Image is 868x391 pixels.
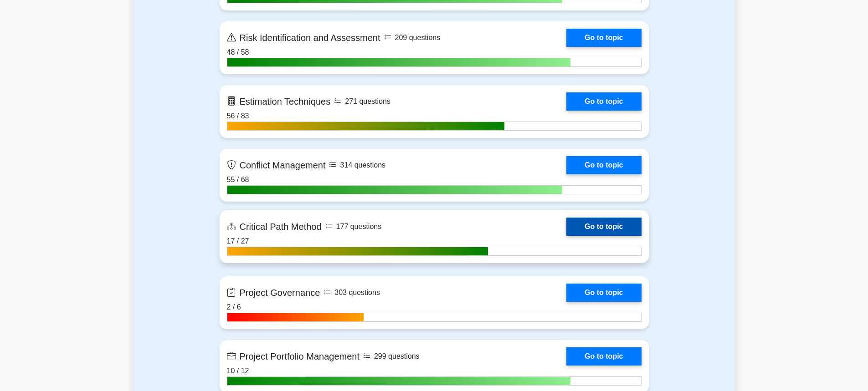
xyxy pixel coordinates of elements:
a: Go to topic [566,284,641,302]
a: Go to topic [566,347,641,366]
a: Go to topic [566,218,641,236]
a: Go to topic [566,92,641,111]
a: Go to topic [566,29,641,47]
a: Go to topic [566,156,641,174]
